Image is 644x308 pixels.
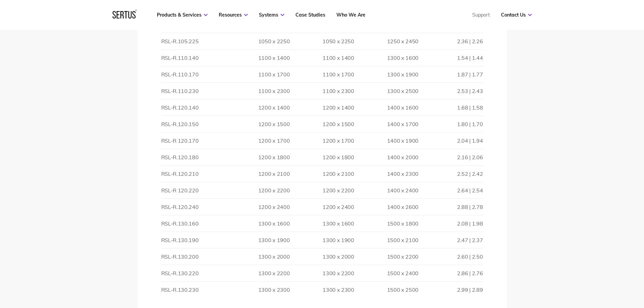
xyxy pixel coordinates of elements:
td: 1400 x 2300 [354,166,419,182]
td: RSL-R.120.240 [161,199,225,215]
td: 1300 x 2000 [290,248,354,265]
a: Who We Are [336,12,365,18]
td: 1300 x 1900 [225,232,290,248]
td: 1400 x 2000 [354,149,419,166]
a: Support [472,12,490,18]
td: 1050 x 2250 [290,33,354,50]
td: 2.53 | 2.43 [419,83,483,99]
td: 1200 x 1500 [225,116,290,133]
td: RSL-R.105.225 [161,33,225,50]
td: 1200 x 1400 [290,99,354,116]
td: 1050 x 2250 [225,33,290,50]
td: 1500 x 2200 [354,248,419,265]
td: 1100 x 1700 [225,66,290,83]
a: Products & Services [157,12,208,18]
td: 1300 x 2300 [225,282,290,298]
td: 1500 x 2400 [354,265,419,282]
td: 1200 x 1800 [290,149,354,166]
td: RSL-R.120.140 [161,99,225,116]
td: 1300 x 1900 [354,66,419,83]
td: RSL-R.120.150 [161,116,225,133]
td: RSL-R.110.230 [161,83,225,99]
td: 1200 x 1500 [290,116,354,133]
td: 1100 x 2300 [225,83,290,99]
td: 2.52 | 2.42 [419,166,483,182]
td: 1.54 | 1.44 [419,50,483,66]
td: 1100 x 1400 [225,50,290,66]
iframe: Chat Widget [522,230,644,308]
td: 1.68 | 1.58 [419,99,483,116]
td: RSL-R.130.190 [161,232,225,248]
td: 1300 x 2200 [290,265,354,282]
td: RSL-R.130.160 [161,215,225,232]
td: RSL-R 120.220 [161,182,225,199]
td: 1200 x 1800 [225,149,290,166]
td: 2.60 | 2.50 [419,248,483,265]
td: 2.99 | 2.89 [419,282,483,298]
td: 2.16 | 2.06 [419,149,483,166]
td: 2.64 | 2.54 [419,182,483,199]
td: 1200 x 2400 [225,199,290,215]
td: RSL-R.110.140 [161,50,225,66]
td: 2.86 | 2.76 [419,265,483,282]
td: RSL-R.110.170 [161,66,225,83]
td: 1500 x 2100 [354,232,419,248]
td: 2.08 | 1.98 [419,215,483,232]
td: 1400 x 1600 [354,99,419,116]
td: 1200 x 1700 [290,133,354,149]
td: RSL-R.120.210 [161,166,225,182]
td: 2.88 | 2.78 [419,199,483,215]
td: 1500 x 2500 [354,282,419,298]
td: RSL-R.130.200 [161,248,225,265]
td: 2.47 | 2.37 [419,232,483,248]
td: 1200 x 2100 [290,166,354,182]
td: 1200 x 1700 [225,133,290,149]
td: 1300 x 1900 [290,232,354,248]
td: 1300 x 1600 [290,215,354,232]
td: 1500 x 1800 [354,215,419,232]
a: Systems [259,12,284,18]
td: 1300 x 2000 [225,248,290,265]
td: 1100 x 1700 [290,66,354,83]
td: 1400 x 1700 [354,116,419,133]
td: 1100 x 2300 [290,83,354,99]
td: 1.80 | 1.70 [419,116,483,133]
td: 1300 x 2500 [354,83,419,99]
td: 1.87 | 1.77 [419,66,483,83]
td: 2.04 | 1.94 [419,133,483,149]
td: 1300 x 2200 [225,265,290,282]
td: 1200 x 2400 [290,199,354,215]
td: RSL-R.130.220 [161,265,225,282]
td: 1400 x 2400 [354,182,419,199]
td: 1200 x 1400 [225,99,290,116]
a: Case Studies [295,12,325,18]
td: 1300 x 1600 [225,215,290,232]
td: 1100 x 1400 [290,50,354,66]
td: 1300 x 1600 [354,50,419,66]
td: RSL-R.120.180 [161,149,225,166]
td: 1200 x 2200 [290,182,354,199]
a: Resources [219,12,248,18]
td: 1250 x 2450 [354,33,419,50]
td: 1400 x 2600 [354,199,419,215]
td: 1200 x 2100 [225,166,290,182]
td: 2.36 | 2.26 [419,33,483,50]
td: 1400 x 1900 [354,133,419,149]
td: RSL-R 120.170 [161,133,225,149]
a: Contact Us [501,12,532,18]
td: 1200 x 2200 [225,182,290,199]
td: RSL-R.130.230 [161,282,225,298]
td: 1300 x 2300 [290,282,354,298]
